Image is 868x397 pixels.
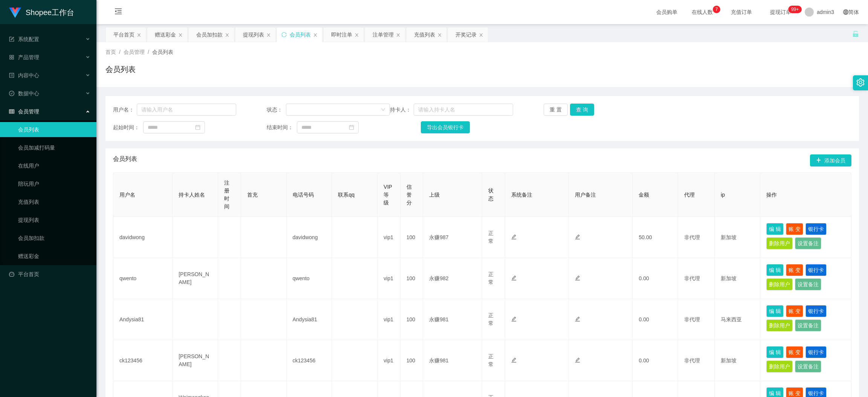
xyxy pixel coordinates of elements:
td: qwento [113,258,173,299]
i: 图标: table [9,109,14,114]
td: vip1 [377,340,400,381]
td: vip1 [377,258,400,299]
td: [PERSON_NAME] [173,258,218,299]
button: 账 变 [786,264,803,276]
a: 会员加减打码量 [18,140,90,155]
button: 删除用户 [766,237,793,249]
span: 非代理 [684,234,700,240]
span: 上级 [429,192,440,198]
button: 设置备注 [795,237,821,249]
span: 系统配置 [9,36,39,42]
img: logo.9652507e.png [9,8,21,18]
td: vip1 [377,299,400,340]
i: 图标: edit [575,234,580,240]
span: 非代理 [684,316,700,322]
span: / [119,49,121,55]
div: 开奖记录 [455,27,477,42]
button: 导出会员银行卡 [421,121,470,133]
span: 持卡人姓名 [179,192,205,198]
span: 金额 [639,192,649,198]
i: 图标: edit [575,275,580,281]
button: 编 辑 [766,223,784,235]
span: 正常 [488,353,494,367]
td: 100 [400,258,423,299]
button: 删除用户 [766,319,793,331]
td: ck123456 [287,340,332,381]
td: davidwong [113,217,173,258]
h1: 会员列表 [105,64,136,75]
td: 0.00 [633,299,678,340]
i: 图标: edit [511,357,517,363]
i: 图标: close [225,33,229,37]
div: 充值列表 [414,27,435,42]
a: 陪玩用户 [18,176,90,191]
td: 新加坡 [715,340,760,381]
button: 银行卡 [805,305,827,317]
span: 提现订单 [766,9,795,15]
span: 非代理 [684,357,700,363]
span: 电话号码 [293,192,314,198]
span: 充值订单 [727,9,756,15]
span: 注册时间 [224,180,229,209]
i: 图标: down [381,107,385,113]
td: 100 [400,217,423,258]
h1: Shopee工作台 [26,0,74,24]
i: 图标: unlock [852,31,859,37]
a: 在线用户 [18,158,90,173]
span: 联系qq [338,192,355,198]
div: 赠送彩金 [155,27,176,42]
span: 非代理 [684,275,700,281]
td: ck123456 [113,340,173,381]
span: 状态 [488,188,494,202]
td: Andysia81 [113,299,173,340]
td: 马来西亚 [715,299,760,340]
button: 编 辑 [766,305,784,317]
i: 图标: appstore-o [9,55,14,60]
i: 图标: close [313,33,318,37]
button: 账 变 [786,305,803,317]
button: 设置备注 [795,319,821,331]
span: 操作 [766,192,777,198]
button: 设置备注 [795,360,821,373]
span: 首页 [105,49,116,55]
a: 会员加扣款 [18,231,90,246]
span: 产品管理 [9,54,39,60]
td: 永赚982 [423,258,482,299]
button: 编 辑 [766,346,784,358]
div: 即时注单 [331,27,352,42]
button: 图标: plus添加会员 [810,154,851,166]
button: 重 置 [544,104,568,116]
a: Shopee工作台 [9,9,74,15]
span: 会员管理 [9,108,39,115]
a: 图标: dashboard平台首页 [9,267,90,282]
i: 图标: close [437,33,442,37]
span: 首充 [247,192,258,198]
button: 编 辑 [766,264,784,276]
i: 图标: edit [511,234,517,240]
i: 图标: edit [575,357,580,363]
a: 会员列表 [18,122,90,137]
button: 银行卡 [805,346,827,358]
p: 7 [715,6,718,13]
td: 100 [400,299,423,340]
span: 结束时间： [267,124,297,131]
i: 图标: sync [281,32,287,37]
td: 0.00 [633,258,678,299]
i: 图标: close [479,33,483,37]
i: 图标: close [266,33,271,37]
button: 银行卡 [805,223,827,235]
td: 永赚987 [423,217,482,258]
span: 正常 [488,271,494,285]
span: 内容中心 [9,72,39,78]
span: 在线人数 [688,9,717,15]
input: 请输入持卡人名 [414,104,513,116]
i: 图标: edit [575,316,580,322]
td: davidwong [287,217,332,258]
span: 持卡人： [390,106,414,114]
span: 用户备注 [575,192,596,198]
span: 数据中心 [9,90,39,96]
td: 新加坡 [715,217,760,258]
i: 图标: edit [511,275,517,281]
td: vip1 [377,217,400,258]
td: [PERSON_NAME] [173,340,218,381]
